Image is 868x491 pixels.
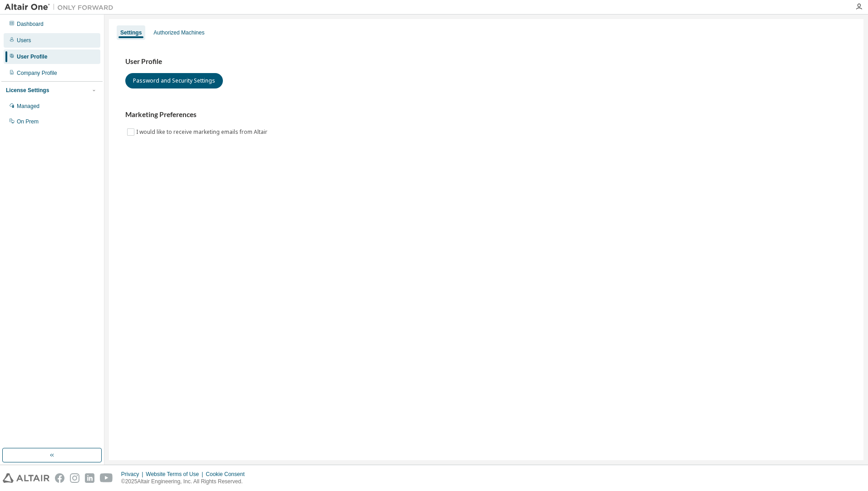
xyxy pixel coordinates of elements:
[5,3,118,12] img: Altair One
[17,53,47,60] div: User Profile
[120,29,142,36] div: Settings
[17,103,39,110] div: Managed
[85,473,94,483] img: linkedin.svg
[17,118,39,125] div: On Prem
[100,473,113,483] img: youtube.svg
[6,87,49,94] div: License Settings
[17,37,31,44] div: Users
[125,57,847,66] h3: User Profile
[17,20,44,28] div: Dashboard
[17,69,57,77] div: Company Profile
[70,473,79,483] img: instagram.svg
[3,473,49,483] img: altair_logo.svg
[121,478,250,486] p: © 2025 Altair Engineering, Inc. All Rights Reserved.
[125,110,847,119] h3: Marketing Preferences
[136,127,269,137] label: I would like to receive marketing emails from Altair
[55,473,64,483] img: facebook.svg
[125,73,223,88] button: Password and Security Settings
[153,29,204,36] div: Authorized Machines
[146,471,206,478] div: Website Terms of Use
[121,471,146,478] div: Privacy
[206,471,250,478] div: Cookie Consent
